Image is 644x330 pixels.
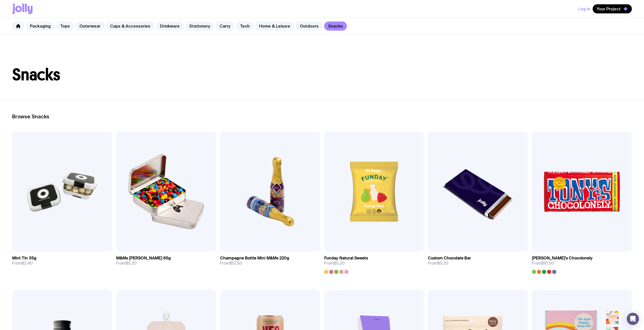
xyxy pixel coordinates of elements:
h3: Champagne Bottle Mini M&Ms 220g [220,256,289,261]
a: Outerwear [75,21,105,31]
a: Mint Tin 35gFrom$2.40 [12,252,112,270]
span: From [428,261,448,266]
span: $5.20 [438,260,448,266]
span: Your Project [597,6,621,11]
a: Drinkware [156,21,184,31]
a: Custom Chocolate BarFrom$5.20 [428,252,528,270]
h3: Funday Natural Sweets [324,256,368,261]
a: Champagne Bottle Mini M&Ms 220gFrom$12.50 [220,252,320,270]
div: Open Intercom Messenger [627,313,639,325]
a: Tech [236,21,254,31]
h3: Mint Tin 35g [12,256,36,261]
a: Tops [56,21,74,31]
button: Log In [578,4,590,13]
a: Stationery [185,21,214,31]
h3: Custom Chocolate Bar [428,256,471,261]
a: [PERSON_NAME]'s ChocolonelyFrom$10.50 [532,252,632,274]
h3: M&Ms [PERSON_NAME] 65g [116,256,171,261]
span: $5.20 [126,260,137,266]
a: Outdoors [296,21,323,31]
a: Funday Natural SweetsFrom$5.20 [324,252,424,274]
span: From [532,261,554,266]
span: From [116,261,137,266]
span: $5.20 [334,260,345,266]
h3: [PERSON_NAME]'s Chocolonely [532,256,593,261]
a: M&Ms [PERSON_NAME] 65gFrom$5.20 [116,252,216,270]
span: $10.50 [542,260,554,266]
a: Home & Leisure [255,21,294,31]
a: Snacks [324,21,347,31]
span: From [220,261,242,266]
a: Caps & Accessories [106,21,154,31]
button: Your Project [593,4,632,13]
span: From [324,261,345,266]
span: From [12,261,33,266]
span: $2.40 [22,260,33,266]
h2: Browse Snacks [12,114,632,120]
h1: Snacks [12,67,632,83]
span: $12.50 [230,260,242,266]
a: Carry [216,21,234,31]
a: Packaging [26,21,55,31]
